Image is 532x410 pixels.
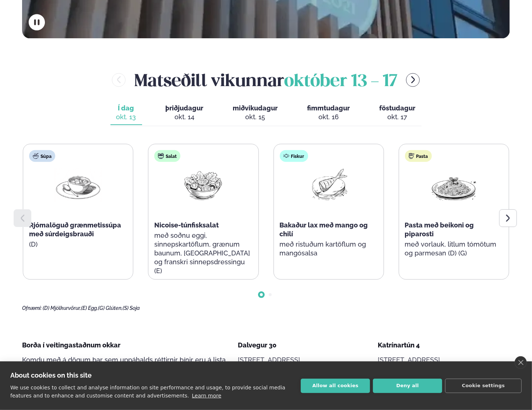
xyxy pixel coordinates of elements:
div: Salat [154,150,180,162]
a: close [515,356,527,369]
img: Soup.png [54,168,102,202]
div: okt. 16 [307,113,350,121]
p: (D) [29,240,127,249]
span: fimmtudagur [307,104,350,112]
img: fish.svg [283,153,289,159]
p: [STREET_ADDRESS], [GEOGRAPHIC_DATA] [378,356,510,373]
button: miðvikudagur okt. 15 [227,101,284,125]
span: Í dag [116,104,136,113]
p: [STREET_ADDRESS], [GEOGRAPHIC_DATA] [238,356,370,373]
div: Fiskur [280,150,308,162]
div: Súpa [29,150,55,162]
span: (S) Soja [123,305,140,311]
button: Cookie settings [445,379,522,393]
p: með vorlauk, litlum tómötum og parmesan (D) (G) [405,240,503,258]
button: Í dag okt. 13 [110,101,142,125]
span: Rjómalöguð grænmetissúpa með súrdeigsbrauði [29,221,121,238]
div: okt. 15 [233,113,278,121]
div: okt. 14 [166,113,204,121]
span: Komdu með á dögum þar sem uppáhalds réttirnir þínir eru á lista, eða vertu forvitinn og komdu og ... [22,356,227,381]
span: Pasta með beikoni og piparosti [405,221,474,238]
img: Fish.png [305,168,352,202]
button: þriðjudagur okt. 14 [160,101,209,125]
span: föstudagur [380,104,416,112]
img: soup.svg [33,153,39,159]
h2: Matseðill vikunnar [134,68,397,92]
span: Bakaður lax með mango og chilí [280,221,368,238]
span: Nicoise-túnfisksalat [154,221,219,229]
div: Katrínartún 4 [378,341,510,350]
span: október 13 - 17 [284,74,397,90]
img: salad.svg [158,153,164,159]
button: Allow all cookies [301,379,370,393]
button: menu-btn-left [112,73,126,87]
button: fimmtudagur okt. 16 [302,101,356,125]
div: Pasta [405,150,432,162]
span: (E) Egg, [81,305,98,311]
img: Spagetti.png [430,168,478,202]
span: (D) Mjólkurvörur, [43,305,81,311]
span: Go to slide 2 [269,293,272,296]
button: föstudagur okt. 17 [374,101,422,125]
button: menu-btn-right [406,73,420,87]
span: (G) Glúten, [98,305,123,311]
p: með ristuðum kartöflum og mangósalsa [280,240,378,258]
span: Ofnæmi: [22,305,42,311]
span: þriðjudagur [166,104,204,112]
p: með soðnu eggi, sinnepskartöflum, grænum baunum, [GEOGRAPHIC_DATA] og franskri sinnepsdressingu (E) [154,231,252,275]
strong: About cookies on this site [10,371,92,379]
div: Dalvegur 30 [238,341,370,350]
p: We use cookies to collect and analyse information on site performance and usage, to provide socia... [10,385,285,399]
img: Salad.png [180,168,227,202]
img: pasta.svg [409,153,415,159]
span: Go to slide 1 [260,293,263,296]
div: okt. 13 [116,113,136,121]
span: Borða í veitingastaðnum okkar [22,341,120,349]
a: Learn more [192,393,221,399]
div: okt. 17 [380,113,416,121]
button: Deny all [373,379,442,393]
span: miðvikudagur [233,104,278,112]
